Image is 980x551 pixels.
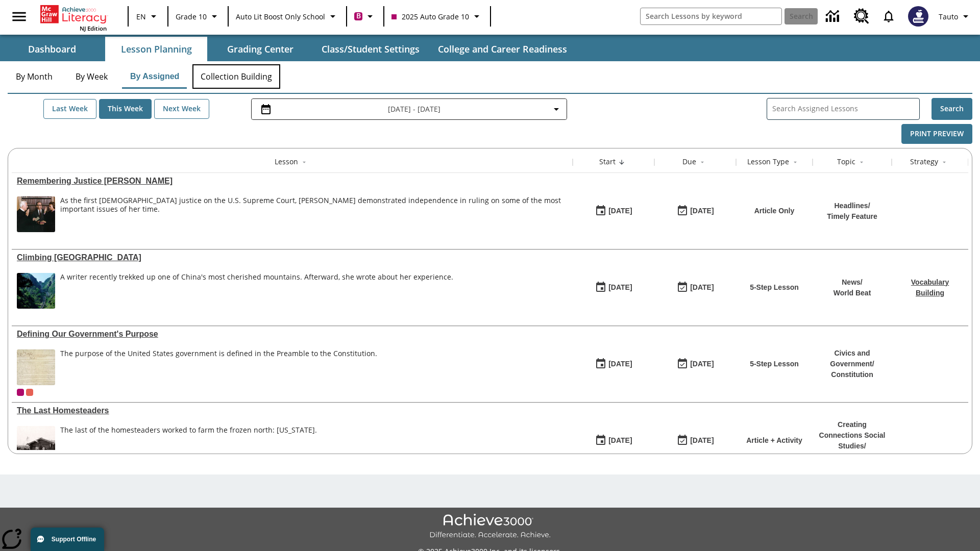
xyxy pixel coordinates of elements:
[17,253,568,262] div: Climbing Mount Tai
[60,273,453,282] div: A writer recently trekked up one of China's most cherished mountains. Afterward, she wrote about ...
[17,330,568,339] a: Defining Our Government's Purpose, Lessons
[356,10,361,22] span: B
[298,156,310,168] button: Sort
[387,7,487,26] button: Class: 2025 Auto Grade 10, Select your class
[132,7,164,26] button: Language: EN, Select a language
[60,349,377,385] div: The purpose of the United States government is defined in the Preamble to the Constitution.
[31,528,104,551] button: Support Offline
[209,37,311,61] button: Grading Center
[1,37,103,61] button: Dashboard
[855,156,868,168] button: Sort
[750,282,799,293] p: 5-Step Lesson
[17,273,55,309] img: 6000 stone steps to climb Mount Tai in Chinese countryside
[60,426,317,435] div: The last of the homesteaders worked to farm the frozen north: [US_STATE].
[747,157,789,167] div: Lesson Type
[592,355,635,374] button: 07/01/25: First time the lesson was available
[696,156,708,168] button: Sort
[608,281,632,294] div: [DATE]
[60,196,568,214] div: As the first [DEMOGRAPHIC_DATA] justice on the U.S. Supreme Court, [PERSON_NAME] demonstrated ind...
[690,434,714,447] div: [DATE]
[789,156,801,168] button: Sort
[848,3,875,30] a: Resource Center, Will open in new tab
[690,358,714,370] div: [DATE]
[932,98,972,120] button: Search
[391,11,469,22] span: 2025 Auto Grade 10
[673,431,717,450] button: 04/20/26: Last day the lesson can be accessed
[17,177,568,186] div: Remembering Justice O'Connor
[256,103,562,115] button: Select the date range menu item
[26,389,33,396] span: OL 2025 Auto Grade 11
[608,205,632,217] div: [DATE]
[592,202,635,221] button: 08/24/25: First time the lesson was available
[690,205,714,217] div: [DATE]
[641,8,781,24] input: search field
[171,7,225,26] button: Grade: Grade 10, Select a grade
[232,7,343,26] button: School: Auto Lit Boost only School, Select your school
[236,11,325,22] span: Auto Lit Boost only School
[17,389,24,396] div: Current Class
[818,369,887,380] p: Constitution
[429,514,551,540] img: Achieve3000 Differentiate Accelerate Achieve
[682,157,696,167] div: Due
[80,24,107,32] span: NJ Edition
[901,124,972,144] button: Print Preview
[911,278,949,297] a: Vocabulary Building
[820,3,848,31] a: Data Center
[350,7,380,26] button: Boost Class color is violet red. Change class color
[4,2,34,32] button: Open side menu
[608,434,632,447] div: [DATE]
[17,406,568,415] a: The Last Homesteaders, Lessons
[746,435,802,446] p: Article + Activity
[939,11,958,22] span: Tauto
[818,348,887,369] p: Civics and Government /
[908,6,928,27] img: Avatar
[154,99,209,119] button: Next Week
[902,3,935,30] button: Select a new avatar
[935,7,976,26] button: Profile/Settings
[60,349,377,358] div: The purpose of the United States government is defined in the Preamble to the Constitution.
[17,406,568,415] div: The Last Homesteaders
[599,157,616,167] div: Start
[910,157,938,167] div: Strategy
[17,253,568,262] a: Climbing Mount Tai, Lessons
[673,202,717,221] button: 08/24/25: Last day the lesson can be accessed
[66,64,117,89] button: By Week
[176,11,207,22] span: Grade 10
[837,157,855,167] div: Topic
[192,64,280,89] button: Collection Building
[754,206,795,216] p: Article Only
[17,177,568,186] a: Remembering Justice O'Connor, Lessons
[827,211,877,222] p: Timely Feature
[750,359,799,369] p: 5-Step Lesson
[875,3,902,30] a: Notifications
[827,201,877,211] p: Headlines /
[40,3,107,32] div: Home
[17,426,55,462] img: Black and white photo from the early 20th century of a couple in front of a log cabin with a hors...
[136,11,146,22] span: EN
[60,273,453,309] div: A writer recently trekked up one of China's most cherished mountains. Afterward, she wrote about ...
[673,355,717,374] button: 03/31/26: Last day the lesson can be accessed
[60,426,317,462] div: The last of the homesteaders worked to farm the frozen north: Alaska.
[673,278,717,297] button: 06/30/26: Last day the lesson can be accessed
[834,277,871,288] p: News /
[690,281,714,294] div: [DATE]
[818,419,887,452] p: Creating Connections Social Studies /
[17,349,55,385] img: This historic document written in calligraphic script on aged parchment, is the Preamble of the C...
[122,64,187,89] button: By Assigned
[52,536,96,543] span: Support Offline
[430,37,575,61] button: College and Career Readiness
[388,104,440,114] span: [DATE] - [DATE]
[17,196,55,232] img: Chief Justice Warren Burger, wearing a black robe, holds up his right hand and faces Sandra Day O...
[8,64,61,89] button: By Month
[17,330,568,339] div: Defining Our Government's Purpose
[938,156,950,168] button: Sort
[550,103,562,115] svg: Collapse Date Range Filter
[592,431,635,450] button: 04/14/25: First time the lesson was available
[772,102,919,116] input: Search Assigned Lessons
[616,156,628,168] button: Sort
[608,358,632,370] div: [DATE]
